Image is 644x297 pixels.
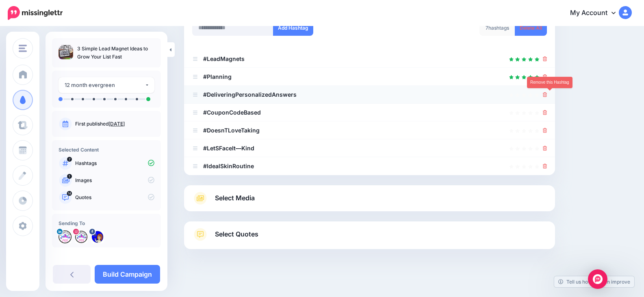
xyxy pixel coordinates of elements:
a: [DATE] [108,121,125,127]
a: Delete All [515,20,547,36]
div: 12 month evergreen [65,80,145,90]
span: Select Media [215,193,255,204]
p: Images [75,177,154,184]
button: 12 month evergreen [59,77,154,93]
span: 7 [486,25,488,31]
img: 1648328251799-75016.png [59,230,72,243]
a: Select Quotes [192,228,547,249]
span: 1 [67,174,72,179]
p: First published [75,120,154,128]
div: Open Intercom Messenger [588,269,607,289]
span: 7 [67,157,72,162]
b: #LeadMagnets [203,55,245,62]
b: #CouponCodeBased [203,109,261,116]
img: menu.png [19,45,27,52]
div: hashtags [479,20,515,36]
button: Add Hashtag [273,20,313,36]
p: 3 Simple Lead Magnet Ideas to Grow Your List Fast [77,45,154,61]
img: Missinglettr [8,6,63,20]
b: #IdealSkinRoutine [203,163,254,169]
span: Select Quotes [215,229,258,240]
h4: Selected Content [59,147,154,153]
img: 271399060_512266736676214_6932740084696221592_n-bsa113597.jpg [75,230,88,243]
a: My Account [562,3,632,23]
span: 14 [67,191,72,196]
img: 168342374_104798005050928_8151891079946304445_n-bsa116951.png [91,230,104,243]
b: #LetSFaceIt—Kind [203,145,254,152]
img: 43dc3c9871c4034e54e2ef1a860c2422_thumb.jpg [59,45,73,59]
h4: Sending To [59,220,154,226]
a: Tell us how we can improve [554,276,634,287]
p: Hashtags [75,160,154,167]
p: Quotes [75,194,154,201]
b: #Planning [203,73,232,80]
b: #DeliveringPersonalizedAnswers [203,91,297,98]
a: Select Media [192,192,547,205]
b: #DoesnTLoveTaking [203,127,260,134]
